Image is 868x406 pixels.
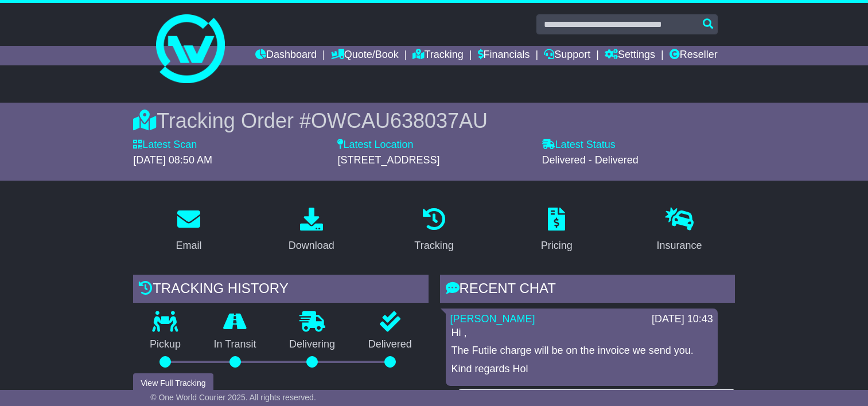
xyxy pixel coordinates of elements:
a: Dashboard [255,46,317,65]
a: Quote/Book [331,46,399,65]
a: Support [544,46,590,65]
p: Kind regards Hol [451,363,712,376]
p: In Transit [197,338,273,351]
p: Delivering [273,338,352,351]
div: RECENT CHAT [440,275,735,306]
span: OWCAU638037AU [311,109,488,132]
a: [PERSON_NAME] [450,313,535,325]
div: [DATE] 10:43 [652,313,713,326]
a: Insurance [649,204,709,257]
span: © One World Courier 2025. All rights reserved. [150,393,316,402]
a: Pricing [534,204,580,257]
p: The Futile charge will be on the invoice we send you. [451,345,712,357]
div: Tracking history [133,275,428,306]
label: Latest Status [542,139,616,151]
a: Financials [478,46,530,65]
div: Download [289,238,334,253]
div: Tracking Order # [133,108,735,133]
a: Download [281,204,342,257]
span: [DATE] 08:50 AM [133,154,212,166]
label: Latest Scan [133,139,197,151]
p: Delivered [352,338,429,351]
a: Tracking [412,46,463,65]
label: Latest Location [337,139,413,151]
div: Insurance [656,238,702,253]
span: Delivered - Delivered [542,154,639,166]
a: Email [169,204,209,257]
p: Hi , [451,327,712,339]
a: Reseller [670,46,718,65]
div: Tracking [414,238,453,253]
button: View Full Tracking [133,373,213,393]
a: Tracking [407,204,461,257]
a: Settings [605,46,655,65]
div: Pricing [541,238,573,253]
p: Pickup [133,338,197,351]
div: Email [176,238,202,253]
span: [STREET_ADDRESS] [337,154,439,166]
